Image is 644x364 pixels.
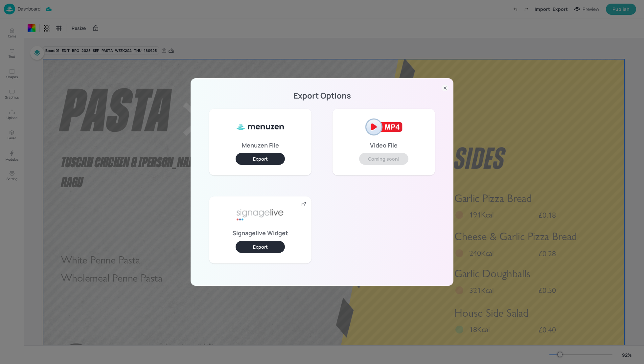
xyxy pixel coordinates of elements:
button: Export [236,153,285,165]
p: Signagelive Widget [232,231,288,235]
img: mp4-2af2121e.png [359,114,408,140]
p: Video File [370,143,398,148]
p: Menuzen File [242,143,279,148]
img: signage-live-aafa7296.png [236,202,285,228]
img: ml8WC8f0XxQ8HKVnnVUe7f5Gv1vbApsJzyFa2MjOoB8SUy3kBkfteYo5TIAmtfcjWXsj8oHYkuYqrJRUn+qckOrNdzmSzIzkA... [236,114,285,140]
button: Export [236,241,285,253]
p: Export Options [198,93,446,98]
